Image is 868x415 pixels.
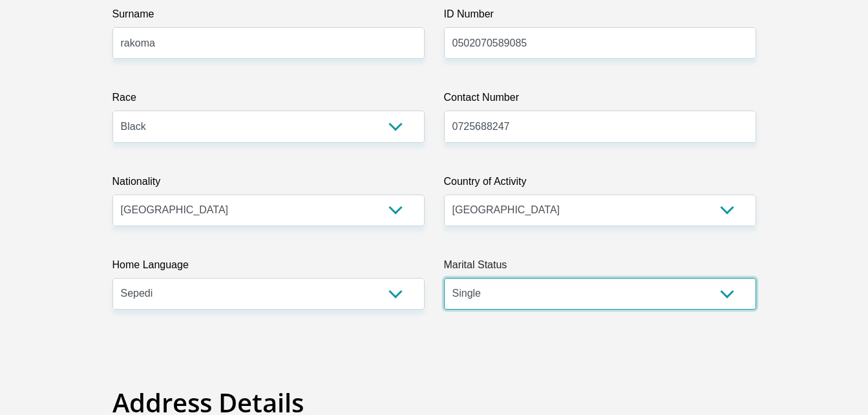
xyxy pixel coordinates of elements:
[112,90,425,111] label: Race
[444,90,756,111] label: Contact Number
[112,6,425,27] label: Surname
[112,257,425,278] label: Home Language
[444,174,756,195] label: Country of Activity
[112,174,425,195] label: Nationality
[112,27,425,59] input: Surname
[444,6,756,27] label: ID Number
[444,27,756,59] input: ID Number
[444,111,756,142] input: Contact Number
[444,257,756,278] label: Marital Status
